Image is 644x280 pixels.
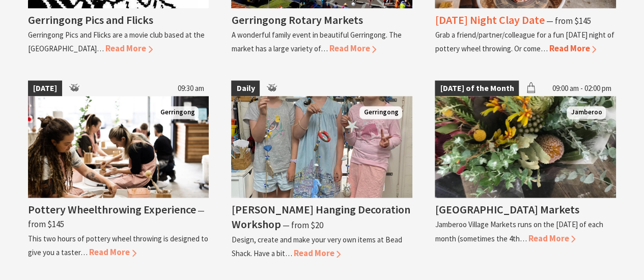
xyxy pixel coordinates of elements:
p: Gerringong Pics and Flicks are a movie club based at the [GEOGRAPHIC_DATA]… [28,30,205,53]
span: Jamberoo [567,106,606,119]
h4: [DATE] Night Clay Date [435,13,544,27]
img: Smiling happy children after their workshop class [231,96,412,198]
a: Daily Smiling happy children after their workshop class Gerringong [PERSON_NAME] Hanging Decorati... [231,80,412,260]
span: ⁠— from $145 [546,15,591,26]
span: ⁠— from $20 [282,220,323,231]
h4: [GEOGRAPHIC_DATA] Markets [435,202,579,216]
span: Gerringong [359,106,402,119]
span: Read More [293,247,341,259]
p: Design, create and make your very own items at Bead Shack. Have a bit… [231,235,402,258]
span: 09:00 am - 02:00 pm [547,80,616,97]
img: Native bunches [435,96,616,198]
p: Jamberoo Village Markets runs on the [DATE] of each month (sometimes the 4th… [435,220,603,243]
p: Grab a friend/partner/colleague for a fun [DATE] night of pottery wheel throwing. Or come… [435,30,614,53]
h4: Pottery Wheelthrowing Experience [28,202,196,216]
span: Daily [231,80,260,97]
a: [DATE] 09:30 am Picture of a group of people sitting at a pottery wheel making pots with clay a G... [28,80,209,260]
p: This two hours of pottery wheel throwing is designed to give you a taster… [28,234,208,257]
span: Read More [549,43,596,54]
span: [DATE] of the Month [435,80,519,97]
h4: Gerringong Rotary Markets [231,13,362,27]
span: Read More [105,43,153,54]
span: Gerringong [156,106,199,119]
span: Read More [528,233,575,244]
span: Read More [89,246,136,258]
img: Picture of a group of people sitting at a pottery wheel making pots with clay a [28,96,209,198]
a: [DATE] of the Month 09:00 am - 02:00 pm Native bunches Jamberoo [GEOGRAPHIC_DATA] Markets Jambero... [435,80,616,260]
h4: [PERSON_NAME] Hanging Decoration Workshop [231,202,410,231]
span: [DATE] [28,80,62,97]
span: Read More [329,43,376,54]
span: 09:30 am [172,80,209,97]
h4: Gerringong Pics and Flicks [28,13,153,27]
p: A wonderful family event in beautiful Gerringong. The market has a large variety of… [231,30,401,53]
